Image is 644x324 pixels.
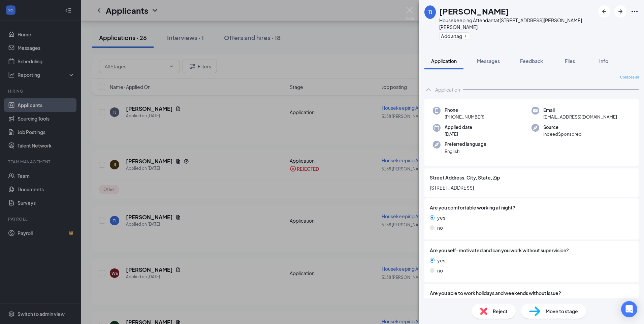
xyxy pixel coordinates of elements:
div: TJ [428,9,432,15]
span: [EMAIL_ADDRESS][DOMAIN_NAME] [543,114,617,120]
span: no [437,267,443,274]
span: Phone [445,107,484,114]
svg: ChevronUp [424,86,432,94]
h1: [PERSON_NAME] [439,5,509,17]
span: Are you able to work holidays and weekends without issue? [430,289,561,297]
span: Files [565,58,575,64]
span: Are you comfortable working at night? [430,204,515,211]
span: Preferred language [445,141,486,148]
button: ArrowLeftNew [598,5,610,18]
svg: Ellipses [631,7,639,15]
span: Reject [493,307,508,315]
span: Info [599,58,608,64]
span: [STREET_ADDRESS] [430,184,633,191]
span: Move to stage [546,307,578,315]
span: [PHONE_NUMBER] [445,114,484,120]
div: Housekeeping Attendant at [STREET_ADDRESS][PERSON_NAME][PERSON_NAME] [439,17,595,30]
span: Messages [477,58,500,64]
svg: Plus [463,34,468,38]
svg: ArrowRight [616,7,624,15]
button: ArrowRight [614,5,626,18]
span: Are you self-motivated and can you work without supervision? [430,247,569,254]
span: Feedback [520,58,543,64]
span: Application [431,58,457,64]
span: Source [543,124,582,131]
span: Street Address, City, State, Zip [430,174,500,181]
button: PlusAdd a tag [439,32,469,39]
span: English [445,148,486,155]
span: Applied date [445,124,472,131]
span: no [437,224,443,231]
span: IndeedSponsored [543,131,582,137]
svg: ArrowLeftNew [600,7,608,15]
div: Open Intercom Messenger [621,301,637,317]
span: yes [437,257,445,264]
span: yes [437,214,445,221]
div: Application [435,86,460,93]
span: Collapse all [620,75,639,80]
span: [DATE] [445,131,472,137]
span: Email [543,107,617,114]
